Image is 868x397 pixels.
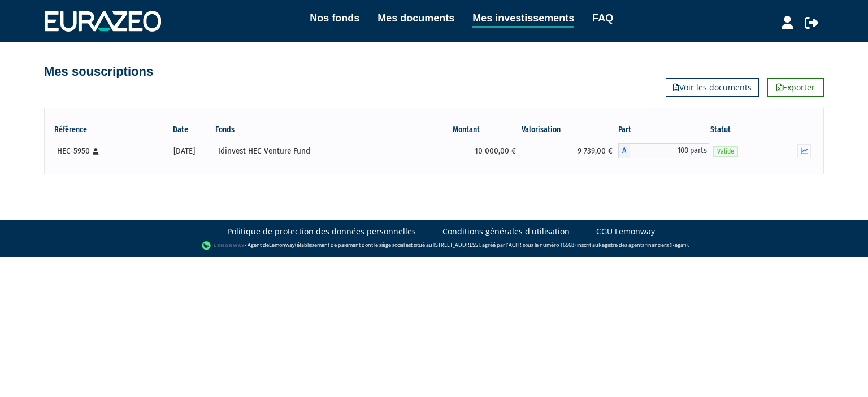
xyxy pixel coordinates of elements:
[310,10,359,26] a: Nos fonds
[713,146,738,157] span: Valide
[158,145,210,157] div: [DATE]
[592,10,613,26] a: FAQ
[598,242,688,249] a: Registre des agents financiers (Regafi)
[93,148,99,155] i: [Français] Personne physique
[596,226,655,237] a: CGU Lemonway
[57,145,150,157] div: HEC-5950
[472,10,574,28] a: Mes investissements
[618,143,630,158] span: A
[418,139,522,162] td: 10 000,00 €
[522,120,618,139] th: Valorisation
[522,139,618,162] td: 9 739,00 €
[630,143,709,158] span: 100 parts
[202,240,245,251] img: logo-lemonway.png
[418,120,522,139] th: Montant
[218,145,414,157] div: Idinvest HEC Venture Fund
[45,11,161,31] img: 1732889491-logotype_eurazeo_blanc_rvb.png
[442,226,570,237] a: Conditions générales d'utilisation
[618,120,709,139] th: Part
[767,78,824,97] a: Exporter
[227,226,416,237] a: Politique de protection des données personnelles
[269,242,295,249] a: Lemonway
[618,143,709,158] div: A - Idinvest HEC Venture Fund
[154,120,214,139] th: Date
[666,78,759,97] a: Voir les documents
[11,240,857,251] div: - Agent de (établissement de paiement dont le siège social est situé au [STREET_ADDRESS], agréé p...
[44,65,153,78] h4: Mes souscriptions
[377,10,454,26] a: Mes documents
[53,120,154,139] th: Référence
[709,120,776,139] th: Statut
[214,120,418,139] th: Fonds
